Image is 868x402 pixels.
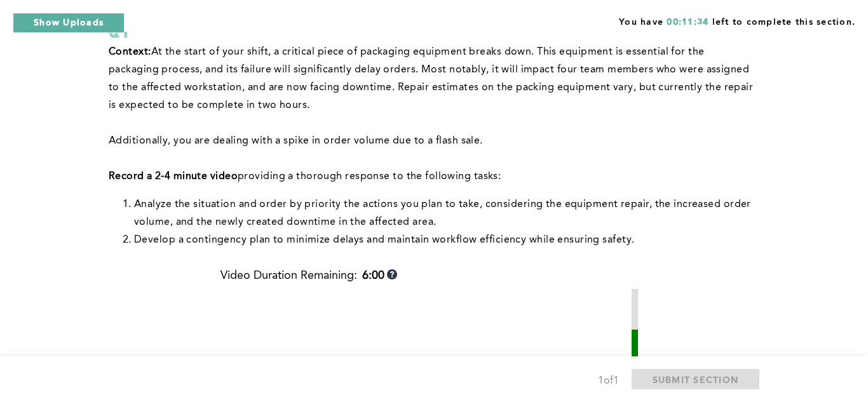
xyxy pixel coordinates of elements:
span: You have left to complete this section. [619,13,855,29]
button: SUBMIT SECTION [632,369,760,389]
div: 1 of 1 [598,372,619,390]
span: Additionally, you are dealing with a spike in order volume due to a flash sale. [109,136,485,146]
div: Video Duration Remaining: [220,269,397,283]
b: 6:00 [362,269,384,283]
span: Develop a contingency plan to minimize delays and maintain workflow efficiency while ensuring saf... [134,235,634,245]
strong: Context: [109,47,151,57]
span: At the start of your shift, a critical piece of packaging equipment breaks down. This equipment i... [109,47,756,111]
span: 00:11:34 [667,18,709,27]
strong: Record a 2-4 minute video [109,171,238,182]
li: Analyze the situation and order by priority the actions you plan to take, considering the equipme... [134,196,754,231]
button: Show Uploads [13,13,125,33]
span: providing a thorough response to the following tasks: [238,171,501,182]
span: SUBMIT SECTION [653,373,739,385]
div: Q1 [109,20,754,43]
